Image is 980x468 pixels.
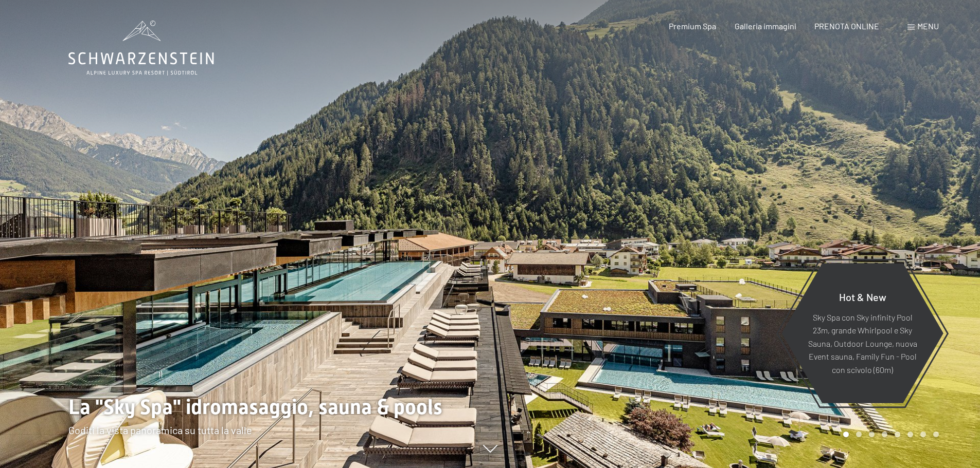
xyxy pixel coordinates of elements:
div: Carousel Page 3 [869,432,875,437]
div: Carousel Page 8 [933,432,939,437]
span: Menu [917,21,939,31]
a: PRENOTA ONLINE [814,21,879,31]
a: Hot & New Sky Spa con Sky infinity Pool 23m, grande Whirlpool e Sky Sauna, Outdoor Lounge, nuova ... [781,263,944,404]
div: Carousel Page 6 [907,432,913,437]
div: Carousel Page 2 [856,432,862,437]
div: Carousel Page 7 [920,432,926,437]
a: Premium Spa [669,21,716,31]
span: Hot & New [839,290,886,303]
p: Sky Spa con Sky infinity Pool 23m, grande Whirlpool e Sky Sauna, Outdoor Lounge, nuova Event saun... [807,310,918,376]
a: Galleria immagini [735,21,796,31]
div: Carousel Page 5 [895,432,900,437]
div: Carousel Page 1 (Current Slide) [843,432,849,437]
div: Carousel Page 4 [882,432,887,437]
div: Carousel Pagination [840,432,939,437]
